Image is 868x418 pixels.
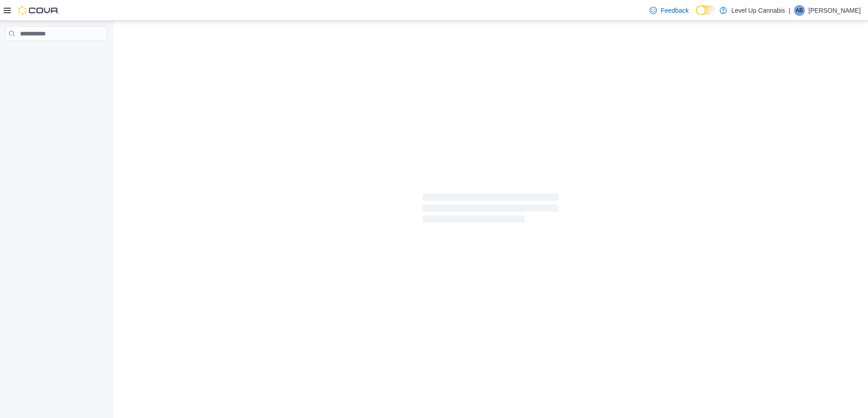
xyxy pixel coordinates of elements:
span: Feedback [661,6,688,15]
span: AB [796,5,803,16]
a: Feedback [646,1,692,20]
p: [PERSON_NAME] [809,5,861,16]
p: Level Up Cannabis [731,5,785,16]
input: Dark Mode [696,5,715,15]
div: Aden Blahut [794,5,805,16]
nav: Complex example [5,43,107,65]
img: Cova [18,6,59,15]
span: Loading [423,195,559,224]
p: | [789,5,790,16]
